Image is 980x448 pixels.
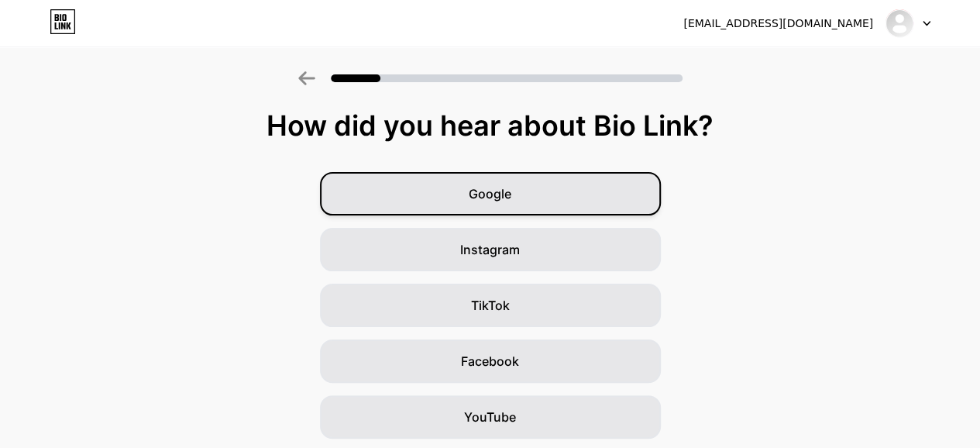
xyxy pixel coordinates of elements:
div: How did you hear about Bio Link? [8,110,972,141]
span: TikTok [471,296,510,315]
div: [EMAIL_ADDRESS][DOMAIN_NAME] [683,16,873,32]
span: YouTube [464,408,516,426]
img: shashankadhikari [885,9,914,38]
span: Instagram [460,240,520,259]
span: Facebook [461,352,519,370]
span: Google [469,184,511,203]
